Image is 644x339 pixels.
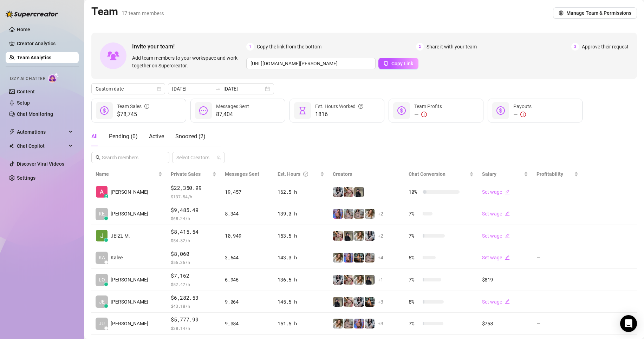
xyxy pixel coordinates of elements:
span: exclamation-circle [520,112,526,117]
span: $ 56.36 /h [171,259,216,266]
span: 17 team members [122,10,164,16]
span: search [96,155,100,160]
img: Paige [365,209,375,219]
a: Setup [17,100,30,106]
div: 9,084 [225,320,269,327]
div: $758 [482,320,528,327]
span: Copy the link from the bottom [257,43,321,51]
span: 6 % [409,254,420,261]
td: — [532,181,583,203]
div: 3,644 [225,254,269,261]
span: exclamation-circle [421,112,427,117]
div: z [104,194,108,198]
a: Home [17,27,30,32]
td: — [532,313,583,335]
span: 2 [416,43,424,51]
span: Add team members to your workspace and work together on Supercreator. [132,54,243,69]
td: — [532,247,583,269]
span: Invite your team! [132,42,246,51]
span: [PERSON_NAME] [111,320,148,327]
span: question-circle [303,170,308,178]
div: 136.5 h [278,276,324,284]
span: dollar-circle [100,106,109,115]
span: LO [99,276,105,284]
div: Est. Hours Worked [315,102,363,110]
span: [PERSON_NAME] [111,276,148,284]
span: + 2 [378,232,383,240]
div: — [414,110,442,119]
img: Anna [365,275,375,285]
span: $8,060 [171,250,216,258]
button: Manage Team & Permissions [553,7,637,19]
span: question-circle [358,102,363,110]
th: Creators [328,167,405,181]
a: Content [17,89,35,94]
img: Ava [354,253,364,262]
span: Name [96,170,157,178]
span: dollar-circle [397,106,406,115]
span: hourglass [298,106,307,115]
img: Sadie [333,187,343,197]
span: 1 [246,43,254,51]
span: thunderbolt [9,129,15,135]
span: edit [505,190,510,194]
img: Daisy [365,253,375,262]
span: $5,777.99 [171,315,216,324]
img: Daisy [344,319,353,328]
img: Paige [354,231,364,241]
td: — [532,269,583,291]
span: $7,162 [171,272,216,280]
td: — [532,291,583,313]
div: 8,344 [225,210,269,218]
span: edit [505,211,510,216]
span: $78,745 [117,110,149,119]
span: Team Profits [414,104,442,109]
div: Pending ( 0 ) [109,132,138,141]
span: 1816 [315,110,363,119]
img: Paige [354,275,364,285]
div: 19,457 [225,188,269,196]
img: JEIZL MALLARI [96,230,108,241]
span: JU [99,320,105,327]
span: Manage Team & Permissions [566,10,631,16]
img: Chat Copilot [9,144,14,148]
span: setting [559,11,564,15]
span: Approve their request [582,43,629,51]
span: Automations [17,126,67,138]
span: Messages Sent [225,171,259,177]
span: team [217,155,221,160]
td: — [532,225,583,247]
img: AI Chatter [48,73,59,83]
span: Salary [482,171,496,177]
span: Izzy AI Chatter [10,75,45,82]
div: Open Intercom Messenger [620,315,637,332]
img: Anna [344,297,353,307]
img: Ava [333,209,343,219]
div: Est. Hours [278,170,318,178]
img: Anna [333,231,343,241]
span: Share it with your team [427,43,477,51]
a: Team Analytics [17,55,51,60]
div: 10,949 [225,232,269,240]
div: All [91,132,98,141]
span: 7 % [409,276,420,284]
td: — [532,203,583,225]
img: Anna [333,297,343,307]
input: Start date [172,85,212,93]
span: edit [505,255,510,260]
span: $ 54.82 /h [171,237,216,244]
span: to [215,86,221,92]
span: Chat Conversion [409,171,445,177]
img: Sadie [365,231,375,241]
th: Name [91,167,167,181]
img: Paige [333,253,343,262]
img: Alexicon Ortiag… [96,186,108,198]
span: [PERSON_NAME] [111,210,148,218]
span: [PERSON_NAME] [111,188,148,196]
span: Active [149,133,164,140]
img: Daisy [354,209,364,219]
span: info-circle [144,102,149,110]
span: Snoozed ( 2 ) [175,133,206,140]
div: — [513,110,532,119]
span: JE [99,298,105,306]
